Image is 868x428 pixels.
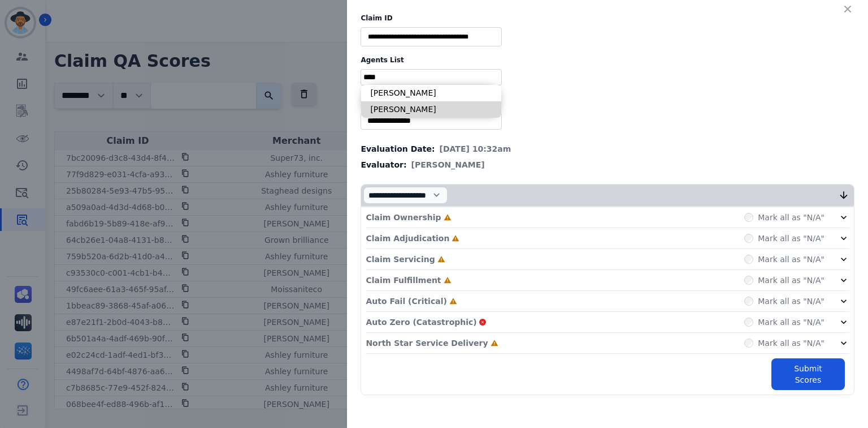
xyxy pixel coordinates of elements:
[366,296,446,307] p: Auto Fail (Critical)
[758,233,824,244] label: Mark all as "N/A"
[758,212,824,223] label: Mark all as "N/A"
[758,337,824,349] label: Mark all as "N/A"
[366,275,441,286] p: Claim Fulfillment
[366,337,488,349] p: North Star Service Delivery
[758,254,824,265] label: Mark all as "N/A"
[758,316,824,328] label: Mark all as "N/A"
[361,101,501,118] li: [PERSON_NAME]
[411,159,485,170] span: [PERSON_NAME]
[771,358,845,390] button: Submit Scores
[758,296,824,307] label: Mark all as "N/A"
[366,233,449,244] p: Claim Adjudication
[361,99,854,108] label: Merchants List
[440,143,511,155] span: [DATE] 10:32am
[758,275,824,286] label: Mark all as "N/A"
[363,71,499,83] ul: selected options
[366,254,435,265] p: Claim Servicing
[361,159,854,170] div: Evaluator:
[363,115,499,127] ul: selected options
[361,55,854,65] label: Agents List
[361,14,854,23] label: Claim ID
[366,316,476,328] p: Auto Zero (Catastrophic)
[366,212,441,223] p: Claim Ownership
[361,85,501,101] li: [PERSON_NAME]
[361,143,854,155] div: Evaluation Date:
